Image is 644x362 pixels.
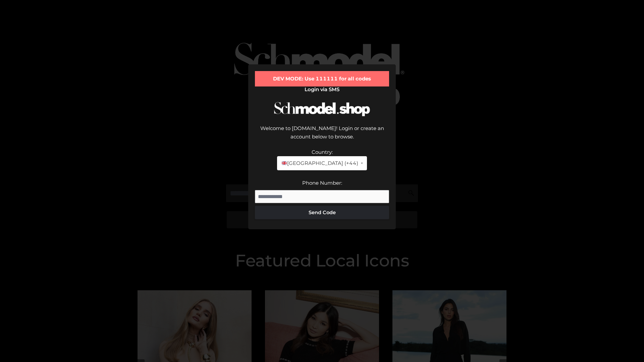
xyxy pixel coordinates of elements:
div: DEV MODE: Use 111111 for all codes [255,71,389,86]
div: Welcome to [DOMAIN_NAME]! Login or create an account below to browse. [255,124,389,148]
h2: Login via SMS [255,86,389,93]
button: Send Code [255,206,389,219]
span: [GEOGRAPHIC_DATA] (+44) [281,159,358,168]
label: Country: [312,149,333,155]
img: Schmodel Logo [272,96,372,122]
label: Phone Number: [302,180,342,186]
img: 🇬🇧 [282,161,287,166]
